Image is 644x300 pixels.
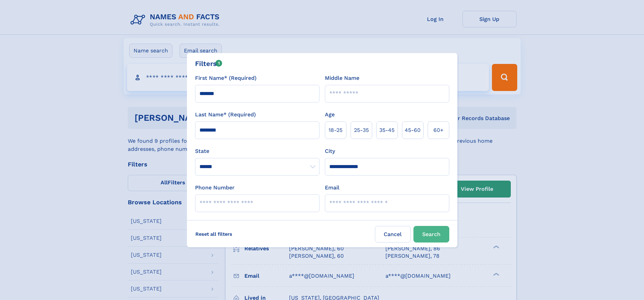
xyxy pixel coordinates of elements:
span: 35‑45 [379,126,395,134]
label: Last Name* (Required) [195,111,256,119]
label: State [195,147,319,155]
span: 45‑60 [405,126,421,134]
label: City [325,147,335,155]
label: Email [325,184,339,192]
span: 60+ [433,126,444,134]
div: Filters [195,59,222,69]
label: Phone Number [195,184,235,192]
span: 25‑35 [354,126,369,134]
span: 18‑25 [329,126,342,134]
label: Reset all filters [191,226,237,242]
label: Age [325,111,335,119]
label: Cancel [375,226,411,243]
label: First Name* (Required) [195,74,257,82]
button: Search [413,226,449,243]
label: Middle Name [325,74,359,82]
